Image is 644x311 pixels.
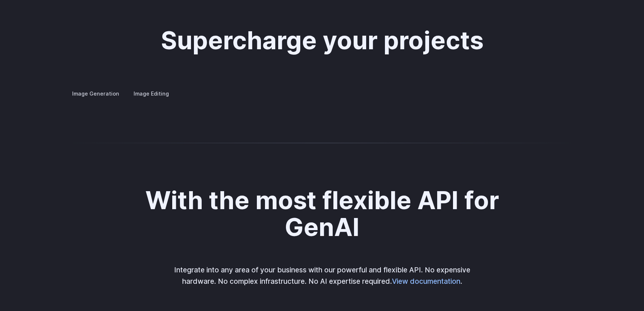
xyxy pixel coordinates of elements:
h2: With the most flexible API for GenAI [117,187,527,241]
a: View documentation [392,277,460,286]
label: Image Generation [66,87,125,100]
p: Integrate into any area of your business with our powerful and flexible API. No expensive hardwar... [169,264,475,287]
label: Image Editing [127,87,175,100]
h2: Supercharge your projects [161,27,484,54]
